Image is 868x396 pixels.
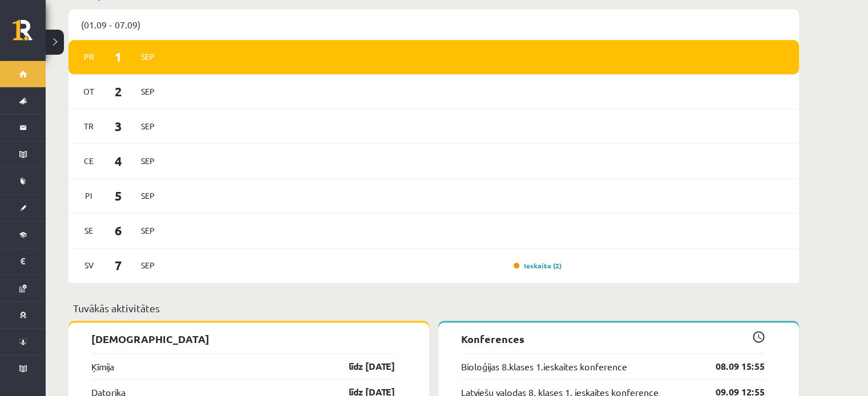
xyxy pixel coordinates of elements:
span: Sep [136,187,160,205]
span: 7 [101,256,136,275]
span: Ce [77,152,101,170]
a: Ieskaite (2) [514,261,562,270]
div: (01.09 - 07.09) [68,9,799,40]
span: 5 [101,186,136,205]
a: Rīgas 1. Tālmācības vidusskola [13,20,46,48]
p: [DEMOGRAPHIC_DATA] [91,331,395,346]
p: Tuvākās aktivitātes [73,300,794,316]
a: līdz [DATE] [329,360,395,373]
span: 6 [101,221,136,240]
p: Konferences [461,331,765,346]
span: Sep [136,83,160,100]
span: 4 [101,152,136,170]
span: Sep [136,222,160,239]
span: Tr [77,117,101,135]
span: Se [77,222,101,239]
span: 3 [101,117,136,136]
span: Sv [77,256,101,274]
span: 2 [101,82,136,101]
span: Ot [77,83,101,100]
span: Pr [77,48,101,66]
span: Pi [77,187,101,205]
span: 1 [101,47,136,66]
a: Ķīmija [91,360,114,373]
span: Sep [136,48,160,66]
span: Sep [136,256,160,274]
a: Bioloģijas 8.klases 1.ieskaites konference [461,360,627,373]
span: Sep [136,152,160,170]
a: 08.09 15:55 [699,360,765,373]
span: Sep [136,117,160,135]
